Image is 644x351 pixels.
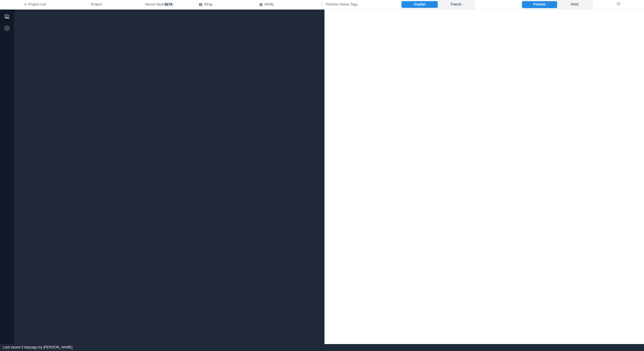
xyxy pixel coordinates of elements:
span: beta [164,2,174,7]
span: Project [91,2,102,7]
label: Preview [522,1,557,8]
label: Html [557,1,592,8]
span: Wrap [204,2,213,7]
iframe: preview [324,10,644,344]
label: French [438,1,474,8]
label: English [402,1,437,8]
span: Preview Veeva Tags [326,2,357,7]
span: Minify [264,2,274,7]
span: Veeva Vault [145,2,174,7]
